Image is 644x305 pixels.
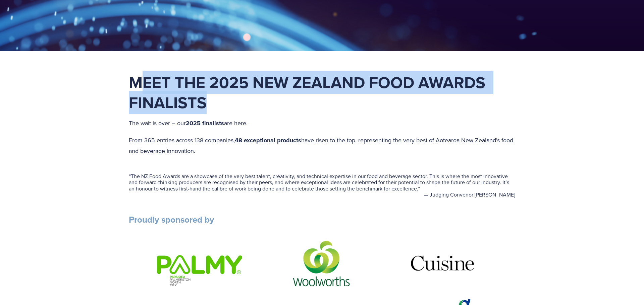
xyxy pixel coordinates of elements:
blockquote: The NZ Food Awards are a showcase of the very best talent, creativity, and technical expertise in... [129,173,515,192]
span: “ [129,172,131,180]
strong: Proudly sponsored by [129,213,214,226]
strong: Meet the 2025 New Zealand Food Awards Finalists [129,71,489,114]
figcaption: — Judging Convenor [PERSON_NAME] [129,192,515,198]
span: ” [418,185,420,192]
p: The wait is over – our are here. [129,118,515,129]
p: From 365 entries across 138 companies, have risen to the top, representing the very best of Aotea... [129,135,515,156]
strong: 2025 finalists [186,119,224,128]
strong: 48 exceptional products [235,136,301,145]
